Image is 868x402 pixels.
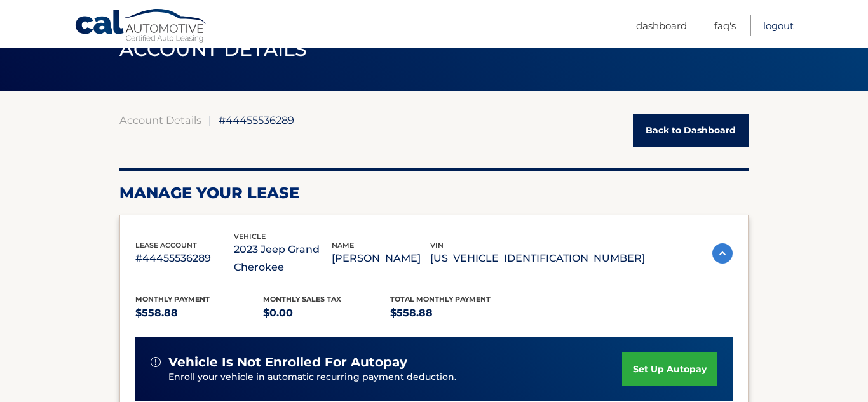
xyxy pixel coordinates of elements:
[390,295,491,304] span: Total Monthly Payment
[332,241,354,250] span: name
[135,304,263,322] p: $558.88
[119,37,308,61] span: ACCOUNT DETAILS
[135,241,197,250] span: lease account
[119,184,749,203] h2: Manage Your Lease
[263,304,391,322] p: $0.00
[168,354,407,370] span: vehicle is not enrolled for autopay
[135,295,210,304] span: Monthly Payment
[763,15,794,36] a: Logout
[151,357,161,367] img: alert-white.svg
[633,114,749,147] a: Back to Dashboard
[135,250,234,267] p: #44455536289
[332,250,430,267] p: [PERSON_NAME]
[74,8,208,45] a: Cal Automotive
[430,250,645,267] p: [US_VEHICLE_IDENTIFICATION_NUMBER]
[234,241,332,276] p: 2023 Jeep Grand Cherokee
[714,15,736,36] a: FAQ's
[390,304,518,322] p: $558.88
[712,243,733,264] img: accordion-active.svg
[208,114,212,126] span: |
[219,114,294,126] span: #44455536289
[622,352,717,386] a: set up autopay
[168,370,622,384] p: Enroll your vehicle in automatic recurring payment deduction.
[234,232,266,241] span: vehicle
[636,15,687,36] a: Dashboard
[119,114,201,126] a: Account Details
[430,241,444,250] span: vin
[263,295,341,304] span: Monthly sales Tax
